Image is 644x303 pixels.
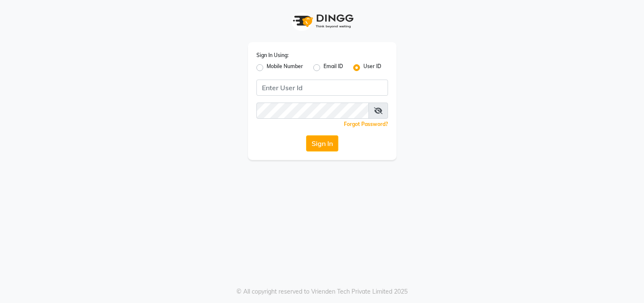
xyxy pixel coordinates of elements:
[256,80,388,96] input: Username
[323,63,343,73] label: Email ID
[256,103,369,119] input: Username
[267,63,303,73] label: Mobile Number
[288,9,356,34] img: logo1.svg
[256,51,289,59] label: Sign In Using:
[363,63,381,73] label: User ID
[344,121,388,127] a: Forgot Password?
[306,135,338,151] button: Sign In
